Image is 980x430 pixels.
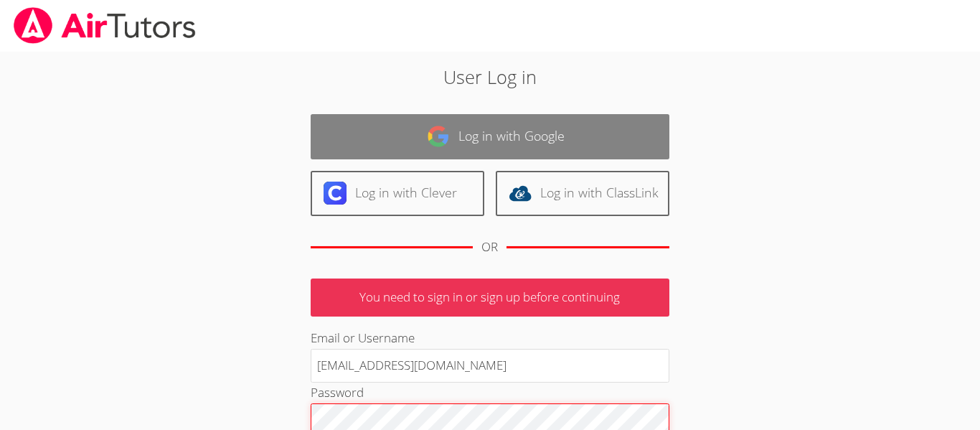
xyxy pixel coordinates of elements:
[324,182,347,205] img: clever-logo-6eab21bc6e7a338710f1a6ff85c0baf02591cd810cc4098c63d3a4b26e2feb20.svg
[481,237,498,258] div: OR
[311,171,484,216] a: Log in with Clever
[12,7,197,44] img: airtutors_banner-c4298cdbf04f3fff15de1276eac7730deb9818008684d7c2e4769d2f7ddbe033.png
[311,114,669,159] a: Log in with Google
[311,329,415,346] label: Email or Username
[427,125,450,148] img: google-logo-50288ca7cdecda66e5e0955fdab243c47b7ad437acaf1139b6f446037453330a.svg
[311,279,669,317] p: You need to sign in or sign up before continuing
[509,182,532,205] img: classlink-logo-d6bb404cc1216ec64c9a2012d9dc4662098be43eaf13dc465df04b49fa7ab582.svg
[311,384,364,401] label: Password
[225,63,755,90] h2: User Log in
[496,171,669,216] a: Log in with ClassLink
